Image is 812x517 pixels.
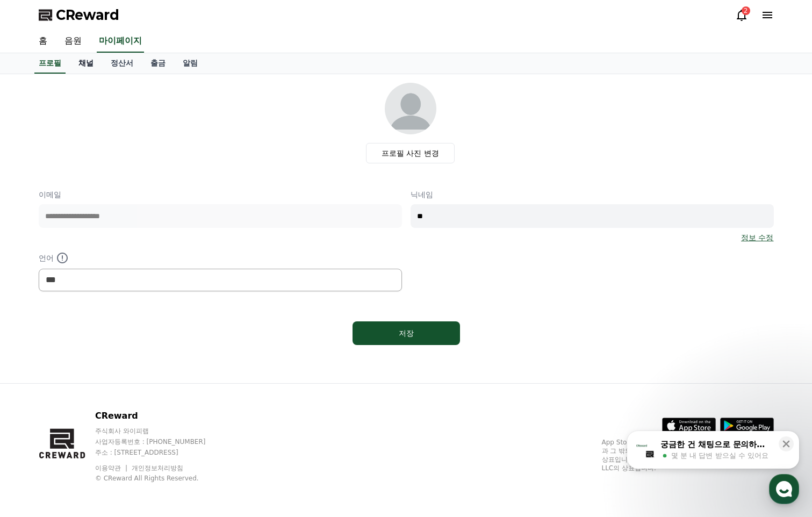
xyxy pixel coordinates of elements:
a: CReward [39,6,119,24]
a: 채널 [70,53,102,74]
label: 프로필 사진 변경 [366,143,455,163]
a: 프로필 [34,53,66,74]
button: 저장 [353,321,460,345]
a: 이용약관 [95,464,129,472]
a: 홈 [3,341,71,368]
p: 언어 [39,252,402,264]
a: 출금 [142,53,174,74]
a: 정보 수정 [741,232,773,243]
p: 이메일 [39,189,402,200]
p: 주소 : [STREET_ADDRESS] [95,448,226,457]
p: 주식회사 와이피랩 [95,427,226,435]
a: 설정 [139,341,206,368]
p: CReward [95,410,226,422]
div: 2 [742,6,750,15]
span: 설정 [166,357,179,365]
a: 마이페이지 [97,30,144,53]
p: 닉네임 [411,189,774,200]
span: 홈 [34,357,40,365]
span: CReward [56,6,119,24]
p: © CReward All Rights Reserved. [95,474,226,483]
a: 알림 [174,53,206,74]
span: 대화 [98,357,111,366]
p: 사업자등록번호 : [PHONE_NUMBER] [95,437,226,446]
a: 홈 [30,30,56,53]
a: 정산서 [102,53,142,74]
img: profile_image [385,83,436,134]
a: 개인정보처리방침 [132,464,183,472]
a: 대화 [71,341,139,368]
a: 음원 [56,30,90,53]
a: 2 [735,9,748,21]
div: 저장 [374,328,439,339]
p: App Store, iCloud, iCloud Drive 및 iTunes Store는 미국과 그 밖의 나라 및 지역에서 등록된 Apple Inc.의 서비스 상표입니다. Goo... [602,438,774,472]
